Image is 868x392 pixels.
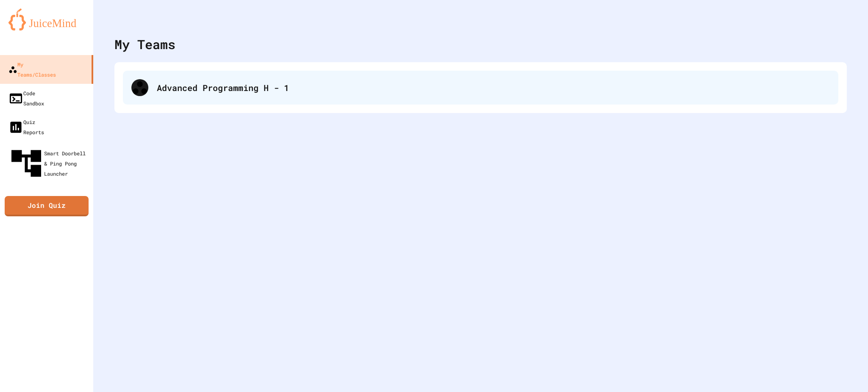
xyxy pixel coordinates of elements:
[8,59,56,80] div: My Teams/Classes
[114,35,175,54] div: My Teams
[8,117,44,137] div: Quiz Reports
[5,196,89,216] a: Join Quiz
[8,8,85,30] img: logo-orange.svg
[8,88,44,108] div: Code Sandbox
[123,71,838,105] div: Advanced Programming H - 1
[8,146,90,181] div: Smart Doorbell & Ping Pong Launcher
[157,81,830,94] div: Advanced Programming H - 1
